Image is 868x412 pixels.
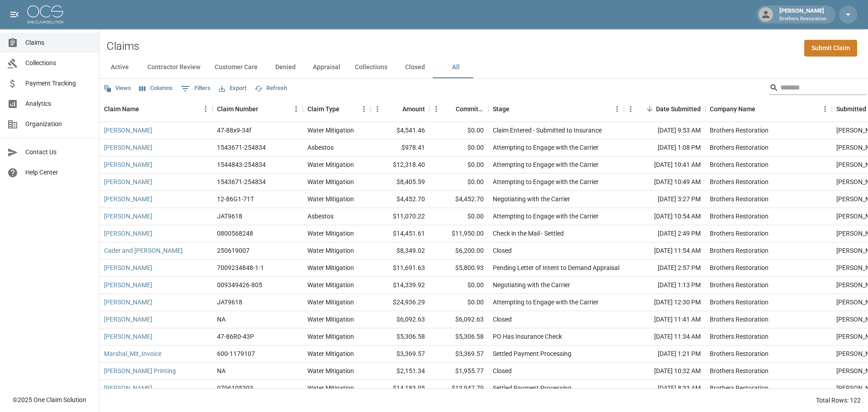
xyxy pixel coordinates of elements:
[710,298,769,307] div: Brothers Restoration
[371,191,429,208] div: $4,452.70
[208,57,265,78] button: Customer Care
[429,174,488,191] div: $0.00
[25,58,92,68] span: Collections
[429,208,488,225] div: $0.00
[624,174,705,191] div: [DATE] 10:49 AM
[429,363,488,380] div: $1,955.77
[429,311,488,328] div: $6,092.63
[212,96,303,122] div: Claim Number
[303,96,371,122] div: Claim Type
[624,208,705,225] div: [DATE] 10:54 AM
[624,294,705,311] div: [DATE] 12:30 PM
[104,177,152,186] a: [PERSON_NAME]
[710,229,769,238] div: Brothers Restoration
[710,349,769,358] div: Brothers Restoration
[307,160,354,169] div: Water Mitigation
[710,96,755,122] div: Company Name
[390,103,402,115] button: Sort
[816,396,861,405] div: Total Rows: 122
[307,298,354,307] div: Water Mitigation
[488,96,624,122] div: Stage
[348,57,395,78] button: Collections
[493,366,512,375] div: Closed
[429,277,488,294] div: $0.00
[643,103,656,115] button: Sort
[307,263,354,272] div: Water Mitigation
[217,229,253,238] div: 0800568248
[493,332,562,341] div: PO Has Insurance Check
[307,126,354,135] div: Water Mitigation
[25,79,92,88] span: Payment Tracking
[289,102,303,116] button: Menu
[137,81,175,95] button: Select columns
[217,246,250,255] div: 250619007
[710,194,769,204] div: Brothers Restoration
[252,81,289,95] button: Refresh
[371,225,429,242] div: $14,451.61
[217,126,251,135] div: 47-88x9-34f
[624,242,705,260] div: [DATE] 11:54 AM
[217,349,255,358] div: 600-1179107
[371,122,429,139] div: $4,541.46
[493,280,570,289] div: Negotiating with the Carrier
[493,177,599,186] div: Attempting to Engage with the Carrier
[493,315,512,324] div: Closed
[25,168,92,177] span: Help Center
[624,328,705,346] div: [DATE] 11:34 AM
[818,102,832,116] button: Menu
[27,5,63,24] img: ocs-logo-white-transparent.png
[624,139,705,156] div: [DATE] 1:08 PM
[624,380,705,397] div: [DATE] 8:33 AM
[710,160,769,169] div: Brothers Restoration
[710,143,769,152] div: Brothers Restoration
[371,156,429,174] div: $12,318.40
[307,315,354,324] div: Water Mitigation
[402,96,425,122] div: Amount
[307,143,334,152] div: Asbestos
[429,346,488,363] div: $3,369.57
[217,298,242,307] div: JAT9618
[104,298,152,307] a: [PERSON_NAME]
[104,263,152,272] a: [PERSON_NAME]
[429,260,488,277] div: $5,800.93
[429,242,488,260] div: $6,200.00
[429,122,488,139] div: $0.00
[307,246,354,255] div: Water Mitigation
[493,212,599,221] div: Attempting to Engage with the Carrier
[104,332,152,341] a: [PERSON_NAME]
[710,315,769,324] div: Brothers Restoration
[624,191,705,208] div: [DATE] 3:27 PM
[340,103,352,115] button: Sort
[217,160,266,169] div: 1544843-254834
[493,349,571,358] div: Settled Payment Processing
[624,122,705,139] div: [DATE] 9:53 AM
[371,380,429,397] div: $14,183.95
[104,384,152,393] a: [PERSON_NAME]
[307,349,354,358] div: Water Mitigation
[99,96,212,122] div: Claim Name
[705,96,832,122] div: Company Name
[371,260,429,277] div: $11,691.63
[493,384,571,393] div: Settled Payment Processing
[493,126,602,135] div: Claim Entered - Submitted to Insurance
[307,280,354,289] div: Water Mitigation
[776,6,830,23] div: [PERSON_NAME]
[265,57,306,78] button: Denied
[217,194,254,204] div: 12-86G1-71T
[710,126,769,135] div: Brothers Restoration
[371,311,429,328] div: $6,092.63
[443,103,456,115] button: Sort
[493,96,509,122] div: Stage
[493,263,619,272] div: Pending Letter of Intent to Demand Appraisal
[371,96,429,122] div: Amount
[456,96,484,122] div: Committed Amount
[656,96,701,122] div: Date Submitted
[710,280,769,289] div: Brothers Restoration
[217,81,249,95] button: Export
[371,242,429,260] div: $8,349.02
[755,103,768,115] button: Sort
[779,15,826,23] p: Brothers Restoration
[307,212,334,221] div: Asbestos
[710,212,769,221] div: Brothers Restoration
[493,160,599,169] div: Attempting to Engage with the Carrier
